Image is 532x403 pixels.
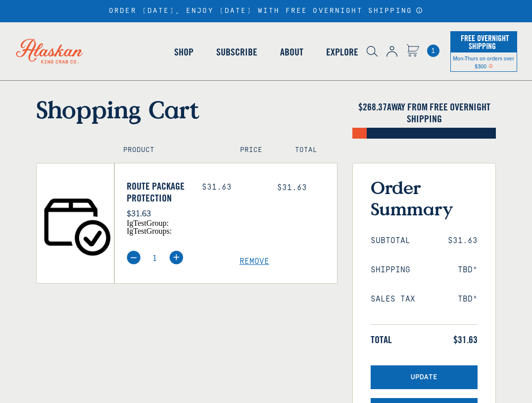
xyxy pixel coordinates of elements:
[269,24,315,80] a: About
[448,236,478,246] span: $31.63
[363,101,387,113] span: 268.37
[127,180,187,204] a: Route Package Protection
[416,7,423,14] a: Announcement Bar Modal
[387,46,397,57] img: account
[367,46,378,57] img: search
[371,177,478,219] h3: Order Summary
[240,146,274,154] h4: Price
[36,95,338,124] h1: Shopping Cart
[109,7,423,15] div: ORDER [DATE], ENJOY [DATE] WITH FREE OVERNIGHT SHIPPING
[406,44,419,58] a: Cart
[371,334,392,346] span: Total
[453,334,478,346] span: $31.63
[352,101,496,125] h4: $ AWAY FROM FREE OVERNIGHT SHIPPING
[427,45,439,57] a: Cart
[411,373,437,382] span: Update
[458,31,509,53] span: Free Overnight Shipping
[5,28,94,74] img: Alaskan King Crab Co. logo
[371,265,410,275] span: Shipping
[127,251,141,264] img: minus
[202,183,262,192] div: $31.63
[240,257,338,266] a: Remove
[163,24,205,80] a: Shop
[127,206,187,219] p: $31.63
[315,24,370,80] a: Explore
[169,251,183,264] img: plus
[488,62,493,69] span: Shipping Notice Icon
[371,295,415,304] span: Sales Tax
[37,163,114,283] img: Route Package Protection - $31.63
[371,365,478,390] button: Update
[277,183,307,192] span: $31.63
[123,146,219,154] h4: Product
[127,227,172,235] span: igTestGroups:
[371,236,410,246] span: Subtotal
[205,24,269,80] a: Subscribe
[127,219,169,227] span: igTestGroup:
[453,54,514,69] span: Mon-Thurs on orders over $300
[295,146,329,154] h4: Total
[427,45,439,57] span: 1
